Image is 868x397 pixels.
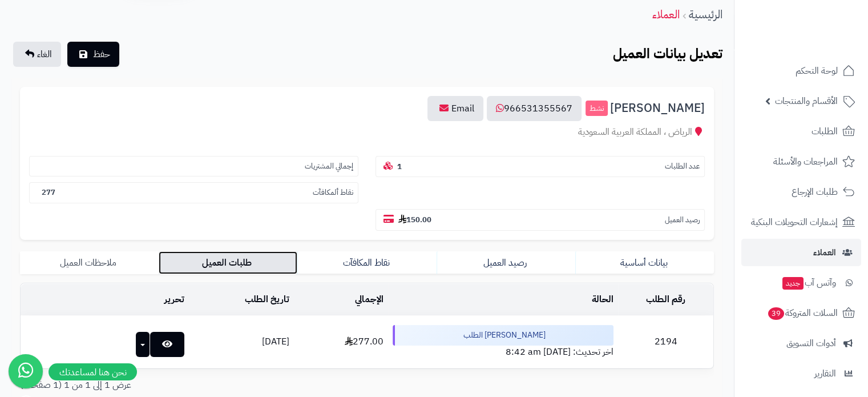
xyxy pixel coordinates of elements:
div: عرض 1 إلى 1 من 1 (1 صفحات) [11,379,367,392]
b: 1 [397,161,402,172]
a: المراجعات والأسئلة [741,148,861,175]
button: حفظ [67,42,119,67]
a: طلبات العميل [159,251,297,274]
td: تاريخ الطلب [189,284,294,315]
a: أدوات التسويق [741,330,861,357]
span: الغاء [37,47,52,61]
a: الطلبات [741,118,861,145]
span: العملاء [813,244,836,260]
span: حفظ [93,47,110,61]
a: بيانات أساسية [575,251,714,274]
a: الرئيسية [689,6,722,23]
small: إجمالي المشتريات [305,161,353,172]
a: ملاحظات العميل [20,251,159,274]
span: طلبات الإرجاع [792,184,838,200]
b: 150.00 [398,214,431,225]
span: [PERSON_NAME] [610,102,705,115]
td: الحالة [388,284,618,315]
a: 966531355567 [487,96,582,121]
a: نقاط المكافآت [297,251,436,274]
span: الأقسام والمنتجات [775,93,838,109]
td: 2194 [618,316,713,368]
td: 277.00 [294,316,388,368]
span: الطلبات [812,123,838,139]
a: الغاء [13,42,61,67]
span: أدوات التسويق [786,335,836,351]
a: العملاء [741,239,861,266]
td: رقم الطلب [618,284,713,315]
a: لوحة التحكم [741,57,861,85]
small: رصيد العميل [665,215,700,226]
td: الإجمالي [294,284,388,315]
a: طلبات الإرجاع [741,178,861,206]
div: [PERSON_NAME] الطلب [393,325,613,346]
small: نقاط ألمكافآت [313,187,353,198]
a: السلات المتروكة39 [741,299,861,327]
small: نشط [586,101,608,117]
b: 277 [42,187,55,198]
span: التقارير [814,366,836,382]
span: وآتس آب [781,275,836,291]
a: وآتس آبجديد [741,269,861,296]
a: التقارير [741,360,861,387]
a: Email [427,96,483,121]
small: عدد الطلبات [665,161,700,172]
span: المراجعات والأسئلة [773,154,838,170]
td: [DATE] [189,316,294,368]
b: تعديل بيانات العميل [613,43,722,64]
td: تحرير [21,284,189,315]
span: السلات المتروكة [767,305,838,321]
span: جديد [782,277,804,290]
a: إشعارات التحويلات البنكية [741,208,861,236]
div: الرياض ، المملكة العربية السعودية [29,126,705,139]
a: رصيد العميل [437,251,575,274]
td: اخر تحديث: [DATE] 8:42 am [388,316,618,368]
span: إشعارات التحويلات البنكية [751,214,838,230]
a: العملاء [652,6,680,23]
span: لوحة التحكم [796,63,838,79]
span: 39 [768,307,784,320]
